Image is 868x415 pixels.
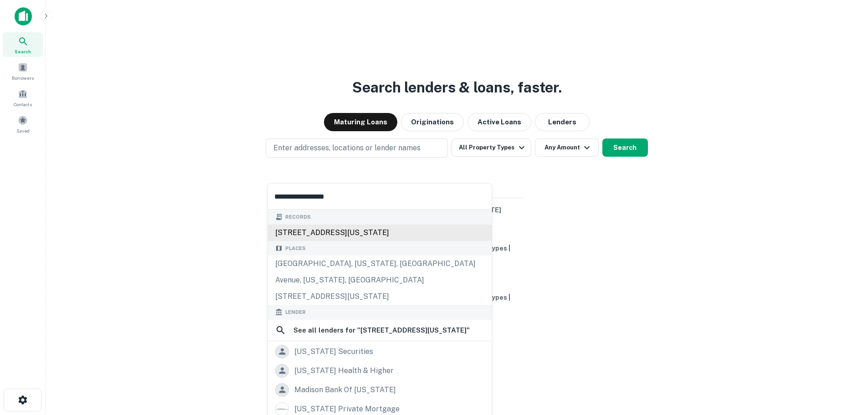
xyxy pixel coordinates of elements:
[602,138,648,157] button: Search
[268,225,492,241] div: [STREET_ADDRESS][US_STATE]
[15,7,32,26] img: capitalize-icon.png
[294,345,373,359] div: [US_STATE] securities
[467,113,531,131] button: Active Loans
[452,138,531,157] button: All Property Types
[294,383,396,397] div: madison bank of [US_STATE]
[285,245,306,252] span: Places
[268,272,492,288] div: Avenue, [US_STATE], [GEOGRAPHIC_DATA]
[3,32,43,57] a: Search
[285,308,306,316] span: Lender
[3,59,43,83] a: Borrowers
[268,342,492,361] a: [US_STATE] securities
[294,364,394,378] div: [US_STATE] health & higher
[285,213,311,221] span: Records
[401,113,464,131] button: Originations
[324,113,397,131] button: Maturing Loans
[16,127,30,134] span: Saved
[268,256,492,272] div: [GEOGRAPHIC_DATA], [US_STATE], [GEOGRAPHIC_DATA]
[535,113,590,131] button: Lenders
[266,138,448,158] button: Enter addresses, locations or lender names
[3,85,43,110] a: Contacts
[3,112,43,136] a: Saved
[268,288,492,305] div: [STREET_ADDRESS][US_STATE]
[293,325,470,336] h6: See all lenders for " [STREET_ADDRESS][US_STATE] "
[822,342,868,386] iframe: Chat Widget
[12,74,34,82] span: Borrowers
[268,361,492,380] a: [US_STATE] health & higher
[535,138,599,157] button: Any Amount
[352,77,562,98] h3: Search lenders & loans, faster.
[14,101,32,108] span: Contacts
[268,380,492,400] a: madison bank of [US_STATE]
[273,143,421,154] p: Enter addresses, locations or lender names
[15,48,31,55] span: Search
